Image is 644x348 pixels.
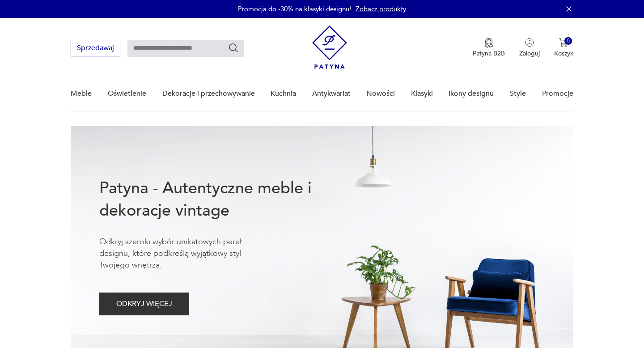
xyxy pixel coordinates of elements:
[473,49,505,58] p: Patyna B2B
[366,76,395,111] a: Nowości
[71,40,120,56] button: Sprzedawaj
[519,49,540,58] p: Zaloguj
[559,38,568,47] img: Ikona koszyka
[312,76,351,111] a: Antykwariat
[99,293,189,315] button: ODKRYJ WIĘCEJ
[554,49,573,58] p: Koszyk
[71,46,120,52] a: Sprzedawaj
[510,76,526,111] a: Style
[312,25,347,69] img: Patyna - sklep z meblami i dekoracjami vintage
[271,76,296,111] a: Kuchnia
[473,38,505,58] a: Ikona medaluPatyna B2B
[108,76,146,111] a: Oświetlenie
[473,38,505,58] button: Patyna B2B
[99,236,269,271] p: Odkryj szeroki wybór unikatowych pereł designu, które podkreślą wyjątkowy styl Twojego wnętrza.
[554,38,573,58] button: 0Koszyk
[99,177,341,222] h1: Patyna - Autentyczne meble i dekoracje vintage
[411,76,433,111] a: Klasyki
[525,38,534,47] img: Ikonka użytkownika
[356,4,406,13] a: Zobacz produkty
[71,76,92,111] a: Meble
[449,76,494,111] a: Ikony designu
[484,38,493,48] img: Ikona medalu
[519,38,540,58] button: Zaloguj
[228,42,239,53] button: Szukaj
[238,4,351,13] p: Promocja do -30% na klasyki designu!
[542,76,573,111] a: Promocje
[162,76,255,111] a: Dekoracje i przechowywanie
[99,301,189,308] a: ODKRYJ WIĘCEJ
[564,37,572,45] div: 0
